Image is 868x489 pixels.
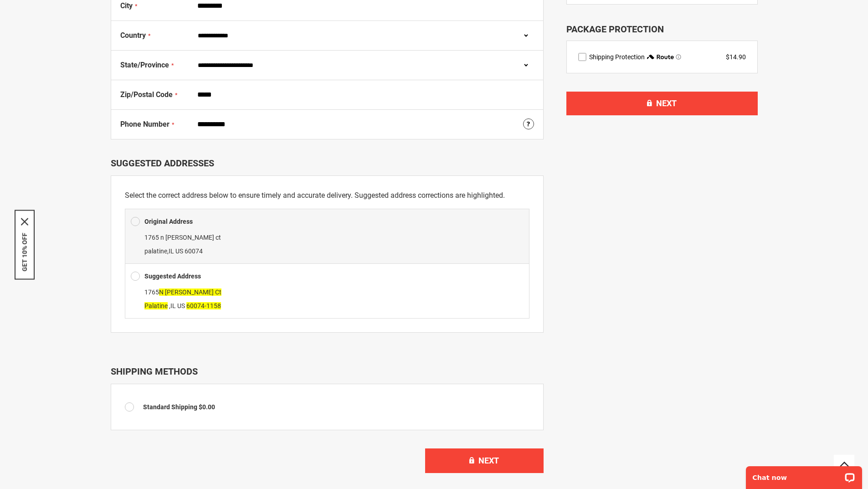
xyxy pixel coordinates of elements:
[566,23,758,36] div: Package Protection
[120,31,146,40] span: Country
[656,98,677,108] span: Next
[740,460,868,489] iframe: LiveChat chat widget
[186,302,221,309] span: 60074-1158
[144,247,167,255] span: palatine
[589,53,645,61] span: Shipping Protection
[111,366,544,377] div: Shipping Methods
[144,234,221,241] span: 1765 n [PERSON_NAME] ct
[199,403,215,411] span: $0.00
[120,61,169,69] span: State/Province
[185,247,203,255] span: 60074
[21,218,28,225] svg: close icon
[578,52,746,62] div: route shipping protection selector element
[726,52,746,62] div: $14.90
[144,273,201,280] b: Suggested Address
[144,302,168,309] span: Palatine
[175,247,183,255] span: US
[177,302,185,309] span: US
[143,403,197,411] span: Standard Shipping
[131,285,524,313] div: ,
[120,120,169,129] span: Phone Number
[21,218,28,225] button: Close
[125,190,529,201] p: Select the correct address below to ensure timely and accurate delivery. Suggested address correc...
[478,456,499,465] span: Next
[159,288,221,296] span: N [PERSON_NAME] Ct
[120,1,133,10] span: City
[111,158,544,169] div: Suggested Addresses
[676,54,681,60] span: Learn more
[170,302,176,309] span: IL
[425,448,544,473] button: Next
[21,232,28,271] button: GET 10% OFF
[144,288,221,296] span: 1765
[169,247,174,255] span: IL
[131,231,524,258] div: ,
[120,90,173,99] span: Zip/Postal Code
[144,218,193,225] b: Original Address
[566,92,758,115] button: Next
